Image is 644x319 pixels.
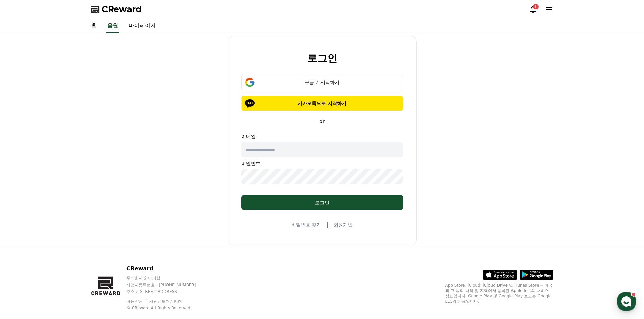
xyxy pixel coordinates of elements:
[251,79,393,86] div: 구글로 시작하기
[126,275,209,281] p: 주식회사 와이피랩
[241,75,403,90] button: 구글로 시작하기
[106,19,119,33] a: 음원
[241,133,403,140] p: 이메일
[529,5,537,14] a: 1
[241,195,403,210] button: 로그인
[102,4,142,15] span: CReward
[149,299,182,304] a: 개인정보처리방침
[533,4,539,9] div: 1
[126,265,209,273] p: CReward
[334,221,353,228] a: 회원가입
[291,221,321,228] a: 비밀번호 찾기
[126,282,209,288] p: 사업자등록번호 : [PHONE_NUMBER]
[86,19,102,33] a: 홈
[315,118,328,125] p: or
[126,305,209,311] p: © CReward All Rights Reserved.
[307,53,337,64] h2: 로그인
[91,4,142,15] a: CReward
[123,19,161,33] a: 마이페이지
[327,221,328,229] span: |
[251,100,393,107] p: 카카오톡으로 시작하기
[241,96,403,111] button: 카카오톡으로 시작하기
[255,199,389,206] div: 로그인
[126,289,209,294] p: 주소 : [STREET_ADDRESS]
[241,160,403,167] p: 비밀번호
[445,283,553,304] p: App Store, iCloud, iCloud Drive 및 iTunes Store는 미국과 그 밖의 나라 및 지역에서 등록된 Apple Inc.의 서비스 상표입니다. Goo...
[126,299,148,304] a: 이용약관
